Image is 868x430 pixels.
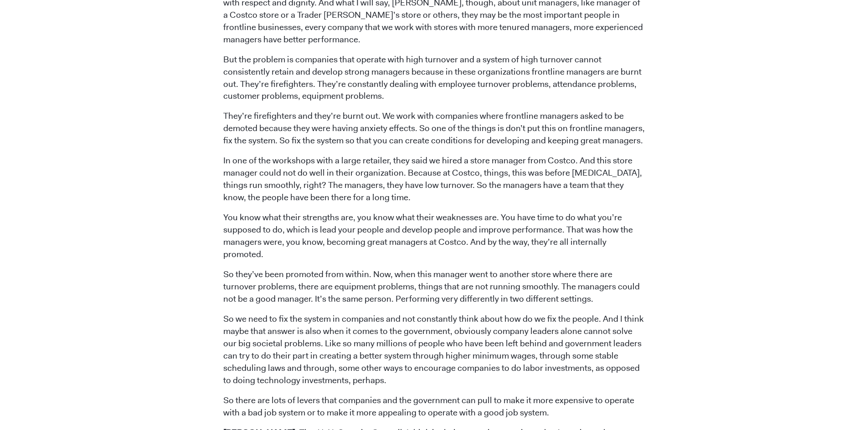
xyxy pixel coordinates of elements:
p: In one of the workshops with a large retailer, they said we hired a store manager from Costco. An... [223,155,645,204]
p: So they’ve been promoted from within. Now, when this manager went to another store where there ar... [223,268,645,305]
p: But the problem is companies that operate with high turnover and a system of high turnover cannot... [223,54,645,103]
p: So there are lots of levers that companies and the government can pull to make it more expensive ... [223,395,645,419]
p: You know what their strengths are, you know what their weaknesses are. You have time to do what y... [223,212,645,261]
p: So we need to fix the system in companies and not constantly think about how do we fix the people... [223,313,645,387]
p: They’re firefighters and they’re burnt out. We work with companies where frontline managers asked... [223,110,645,147]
